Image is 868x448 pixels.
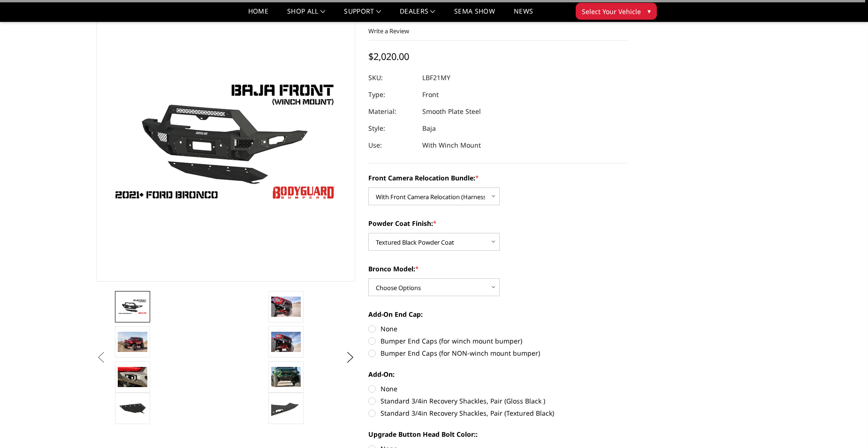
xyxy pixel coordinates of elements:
[368,120,415,137] dt: Style:
[422,69,450,86] dd: LBF21MY
[118,299,147,315] img: Bodyguard Ford Bronco
[576,3,657,20] button: Select Your Vehicle
[368,27,409,35] a: Write a Review
[422,137,481,154] dd: With Winch Mount
[368,173,627,183] label: Front Camera Relocation Bundle:
[287,8,325,22] a: shop all
[582,7,641,16] span: Select Your Vehicle
[368,336,627,346] label: Bumper End Caps (for winch mount bumper)
[368,218,627,228] label: Powder Coat Finish:
[368,369,627,379] label: Add-On:
[271,400,301,417] img: Bolt-on end cap. Widens your Bronco bumper to match the factory fender flares.
[271,367,301,387] img: Bronco Baja Front (winch mount)
[368,50,409,63] span: $2,020.00
[96,0,355,282] a: Bodyguard Ford Bronco
[422,86,439,103] dd: Front
[368,137,415,154] dt: Use:
[368,309,627,319] label: Add-On End Cap:
[400,8,435,22] a: Dealers
[248,8,268,22] a: Home
[368,396,627,406] label: Standard 3/4in Recovery Shackles, Pair (Gloss Black )
[422,103,481,120] dd: Smooth Plate Steel
[368,324,627,334] label: None
[368,103,415,120] dt: Material:
[94,351,108,365] button: Previous
[422,120,436,137] dd: Baja
[368,86,415,103] dt: Type:
[647,6,651,16] span: ▾
[118,332,147,351] img: Bronco Baja Front (winch mount)
[514,8,533,22] a: News
[368,264,627,274] label: Bronco Model:
[454,8,495,22] a: SEMA Show
[271,297,301,316] img: Bronco Baja Front (winch mount)
[343,351,358,365] button: Next
[271,332,301,351] img: Bronco Baja Front (winch mount)
[118,367,147,387] img: Relocates Front Parking Sensors & Accepts Rigid LED Lights Ignite Series
[368,384,627,394] label: None
[368,429,627,439] label: Upgrade Button Head Bolt Color::
[368,348,627,358] label: Bumper End Caps (for NON-winch mount bumper)
[344,8,381,22] a: Support
[368,408,627,418] label: Standard 3/4in Recovery Shackles, Pair (Textured Black)
[118,400,147,417] img: Reinforced Steel Bolt-On Skid Plate, included with all purchases
[368,69,415,86] dt: SKU:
